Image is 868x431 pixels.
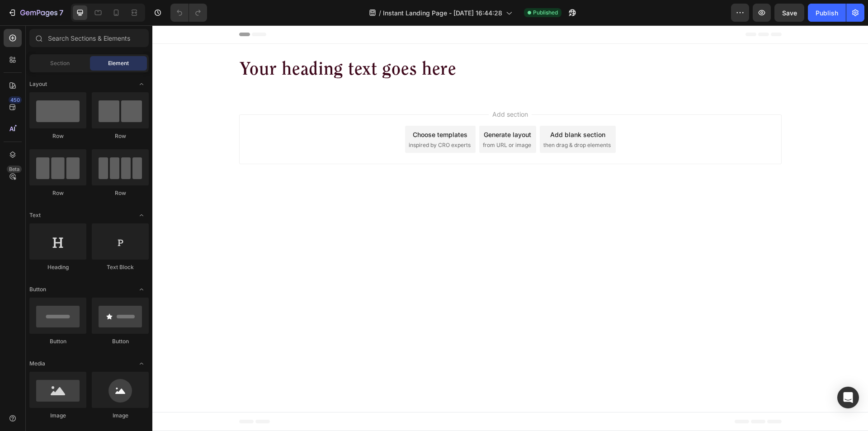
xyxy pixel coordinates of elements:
span: Instant Landing Page - [DATE] 16:44:28 [383,8,502,18]
button: Publish [808,4,846,22]
div: Image [29,412,86,420]
p: 7 [59,7,63,18]
div: Open Intercom Messenger [837,387,859,408]
button: Save [774,4,804,22]
span: Media [29,360,45,368]
div: Beta [7,166,22,173]
div: Image [92,412,149,420]
span: Button [29,285,46,294]
div: Button [92,337,149,346]
span: Section [50,59,70,67]
span: Published [533,9,558,17]
span: Text [29,211,41,219]
span: Toggle open [134,208,149,223]
span: then drag & drop elements [391,116,458,124]
span: Save [782,9,797,17]
span: / [379,8,381,18]
div: Undo/Redo [170,4,207,22]
div: Choose templates [260,104,315,114]
div: Row [92,132,149,140]
div: Text Block [92,263,149,271]
span: Add section [336,84,379,94]
span: Toggle open [134,77,149,91]
span: Toggle open [134,282,149,297]
div: Add blank section [398,104,453,114]
span: Element [108,59,129,67]
input: Search Sections & Elements [29,29,149,47]
div: Row [29,189,86,197]
div: 450 [9,96,22,104]
span: Toggle open [134,356,149,371]
div: Generate layout [331,104,379,114]
span: inspired by CRO experts [256,116,318,124]
iframe: Design area [152,25,868,431]
div: Row [92,189,149,197]
button: 7 [4,4,67,22]
div: Row [29,132,86,140]
div: Heading [29,263,86,271]
span: Layout [29,80,47,88]
div: Publish [816,8,838,18]
div: Button [29,337,86,346]
span: from URL or image [330,116,379,124]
